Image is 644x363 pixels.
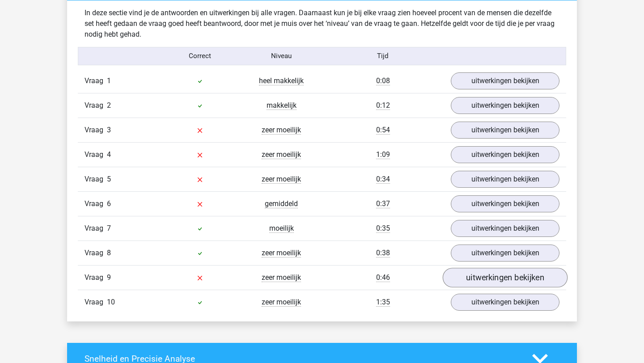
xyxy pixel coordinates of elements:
[262,126,301,135] span: zeer moeilijk
[262,150,301,159] span: zeer moeilijk
[376,76,390,85] span: 0:08
[451,122,559,139] a: uitwerkingen bekijken
[451,146,559,163] a: uitwerkingen bekijken
[107,76,111,85] span: 1
[262,249,301,257] span: zeer moeilijk
[85,198,107,209] span: Vraag
[259,76,304,85] span: heel makkelijk
[107,126,111,134] span: 3
[262,298,301,307] span: zeer moeilijk
[85,297,107,308] span: Vraag
[376,199,390,208] span: 0:37
[85,174,107,185] span: Vraag
[241,51,322,61] div: Niveau
[265,199,298,208] span: gemiddeld
[451,294,559,311] a: uitwerkingen bekijken
[451,97,559,114] a: uitwerkingen bekijken
[376,273,390,282] span: 0:46
[107,273,111,282] span: 9
[85,223,107,234] span: Vraag
[85,76,107,86] span: Vraag
[107,150,111,159] span: 4
[443,268,568,287] a: uitwerkingen bekijken
[85,149,107,160] span: Vraag
[451,220,559,237] a: uitwerkingen bekijken
[376,175,390,184] span: 0:34
[107,175,111,183] span: 5
[451,195,559,212] a: uitwerkingen bekijken
[376,298,390,307] span: 1:35
[107,298,115,306] span: 10
[107,249,111,257] span: 8
[107,224,111,232] span: 7
[451,245,559,262] a: uitwerkingen bekijken
[85,100,107,111] span: Vraag
[107,199,111,208] span: 6
[269,224,294,233] span: moeilijk
[376,126,390,135] span: 0:54
[322,51,444,61] div: Tijd
[107,101,111,110] span: 2
[160,51,241,61] div: Correct
[451,171,559,188] a: uitwerkingen bekijken
[376,249,390,257] span: 0:38
[376,101,390,110] span: 0:12
[85,125,107,135] span: Vraag
[85,248,107,258] span: Vraag
[451,72,559,89] a: uitwerkingen bekijken
[376,150,390,159] span: 1:09
[262,175,301,184] span: zeer moeilijk
[85,272,107,283] span: Vraag
[267,101,297,110] span: makkelijk
[376,224,390,233] span: 0:35
[78,8,566,40] div: In deze sectie vind je de antwoorden en uitwerkingen bij alle vragen. Daarnaast kun je bij elke v...
[262,273,301,282] span: zeer moeilijk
